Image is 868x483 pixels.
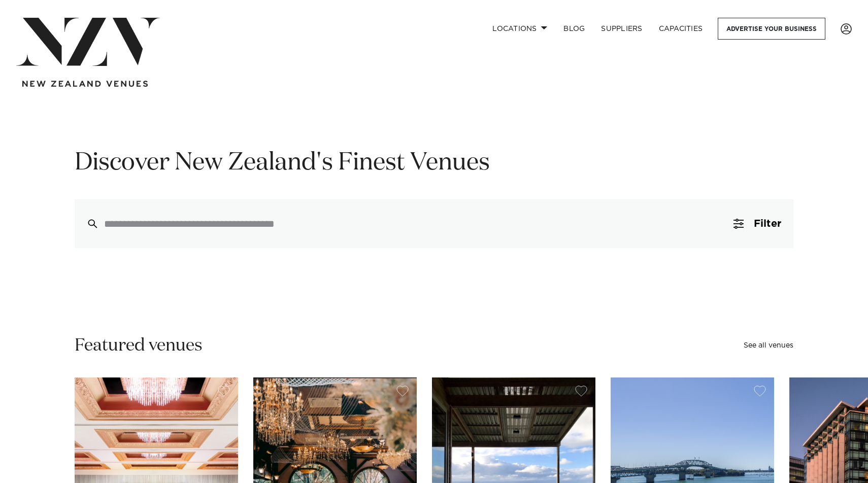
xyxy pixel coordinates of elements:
[651,18,711,40] a: Capacities
[16,18,160,66] img: nzv-logo.png
[484,18,555,40] a: Locations
[593,18,650,40] a: SUPPLIERS
[75,147,793,179] h1: Discover New Zealand's Finest Venues
[718,18,825,40] a: Advertise your business
[75,334,203,357] h2: Featured venues
[555,18,593,40] a: BLOG
[754,219,781,229] span: Filter
[22,81,148,87] img: new-zealand-venues-text.png
[721,199,793,248] button: Filter
[744,342,793,349] a: See all venues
